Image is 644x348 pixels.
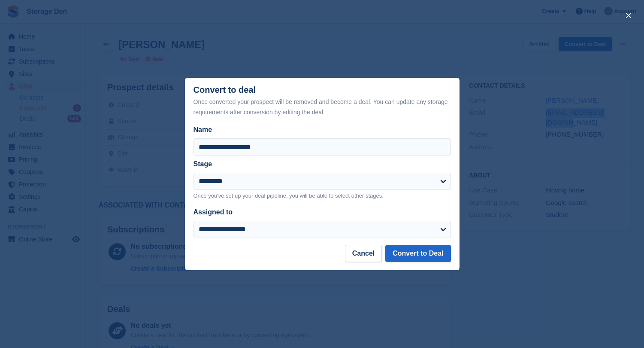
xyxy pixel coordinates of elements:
[385,245,450,262] button: Convert to Deal
[194,192,451,200] p: Once you've set up your deal pipeline, you will be able to select other stages.
[194,85,451,117] div: Convert to deal
[194,97,451,117] div: Once converted your prospect will be removed and become a deal. You can update any storage requir...
[194,125,451,135] label: Name
[194,160,212,168] label: Stage
[622,9,635,22] button: close
[194,208,233,216] label: Assigned to
[345,245,382,262] button: Cancel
